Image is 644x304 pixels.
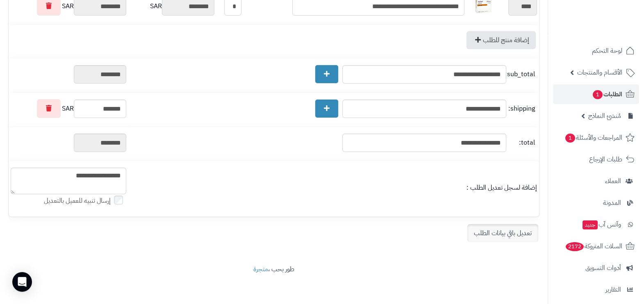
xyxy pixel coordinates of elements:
a: التقارير [553,280,639,299]
img: logo-2.png [588,21,636,38]
span: 2172 [566,242,584,251]
span: الطلبات [592,88,622,100]
div: إضافة لسجل تعديل الطلب : [130,183,537,193]
span: total: [508,138,535,147]
span: shipping: [508,104,535,113]
input: إرسال تنبيه للعميل بالتعديل [114,195,123,204]
span: السلات المتروكة [565,240,622,252]
a: السلات المتروكة2172 [553,236,639,256]
a: أدوات التسويق [553,258,639,278]
a: الطلبات1 [553,84,639,104]
span: المدونة [603,197,621,209]
a: متجرة [253,264,268,274]
span: جديد [583,220,598,229]
a: العملاء [553,171,639,191]
span: العملاء [605,175,621,187]
span: طلبات الإرجاع [589,154,622,165]
a: لوحة التحكم [553,41,639,61]
span: المراجعات والأسئلة [564,132,622,143]
a: تعديل باقي بيانات الطلب [467,224,538,242]
span: مُنشئ النماذج [588,110,621,122]
a: وآتس آبجديد [553,215,639,234]
span: sub_total: [508,70,535,79]
span: أدوات التسويق [585,262,621,274]
div: Open Intercom Messenger [12,272,32,292]
span: 1 [565,134,575,143]
a: المراجعات والأسئلة1 [553,128,639,147]
label: إرسال تنبيه للعميل بالتعديل [44,196,126,206]
span: التقارير [605,284,621,295]
a: طلبات الإرجاع [553,150,639,169]
a: المدونة [553,193,639,213]
a: إضافة منتج للطلب [467,31,536,49]
span: 1 [593,90,603,99]
div: SAR [11,99,126,118]
span: لوحة التحكم [592,45,622,57]
span: وآتس آب [582,219,621,230]
span: الأقسام والمنتجات [577,67,622,78]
